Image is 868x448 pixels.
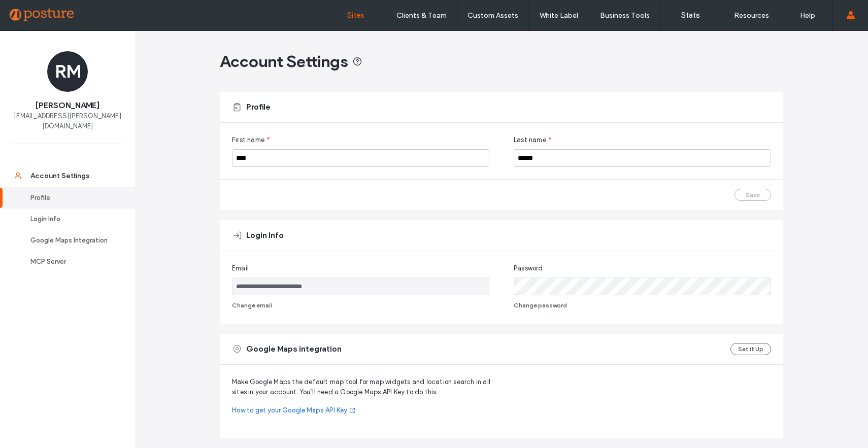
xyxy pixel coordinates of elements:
div: Login Info [30,214,114,224]
label: Help [800,11,815,20]
div: Profile [30,193,114,203]
span: Help [23,7,44,16]
button: Set it Up [730,343,771,355]
span: [PERSON_NAME] [36,100,99,111]
span: Profile [246,101,271,113]
label: Stats [681,11,700,20]
input: First name [232,149,489,167]
span: Password [514,263,543,273]
span: First name [232,135,264,145]
label: White Label [540,11,578,20]
label: Business Tools [600,11,650,20]
a: How to get your Google Maps API Key [232,405,502,416]
span: Google Maps integration [246,343,342,355]
div: MCP Server [30,257,114,267]
div: Account Settings [30,171,114,181]
span: Account Settings [220,51,348,72]
input: Password [514,278,771,295]
button: Change email [232,299,272,312]
button: Change password [514,299,567,312]
input: Last name [514,149,771,167]
span: Login Info [246,230,284,241]
span: [EMAIL_ADDRESS][PERSON_NAME][DOMAIN_NAME] [12,111,123,131]
label: Sites [347,11,364,20]
div: RM [47,51,88,92]
label: Clients & Team [396,11,447,20]
span: Last name [514,135,546,145]
div: Google Maps Integration [30,235,114,246]
label: Custom Assets [468,11,518,20]
input: Email [232,278,489,295]
span: Email [232,263,249,273]
label: Resources [734,11,769,20]
span: Make Google Maps the default map tool for map widgets and location search in all sites in your ac... [232,377,502,397]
